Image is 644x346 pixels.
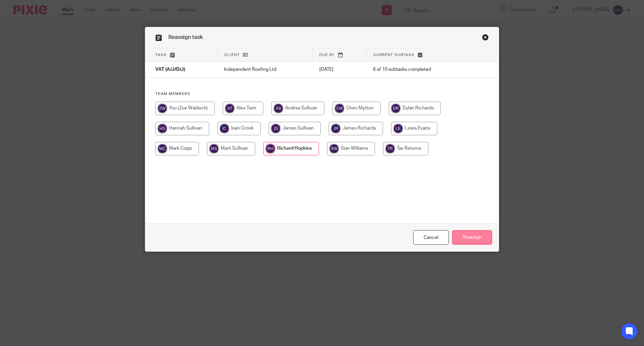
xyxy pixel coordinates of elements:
span: Client [224,53,240,57]
a: Close this dialog window [413,230,449,245]
input: Reassign [452,230,492,245]
span: Current subtask [373,53,415,57]
td: 6 of 10 subtasks completed [366,62,470,78]
span: Task [155,53,167,57]
span: Reassign task [168,35,203,40]
p: [DATE] [319,66,360,73]
span: VAT (A/J/O/J) [155,67,185,72]
h4: Team members [155,91,489,97]
a: Close this dialog window [482,34,489,43]
span: Due by [319,53,335,57]
p: Independent Roofing Ltd [224,66,306,73]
